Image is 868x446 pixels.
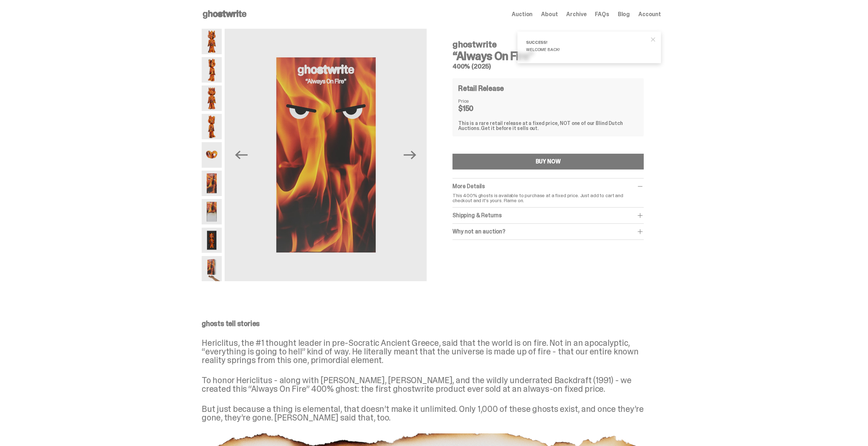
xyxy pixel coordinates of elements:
p: Hericlitus, the #1 thought leader in pre-Socratic Ancient Greece, said that the world is on fire.... [202,339,661,364]
button: close [647,33,660,46]
a: About [541,11,558,17]
img: Always-On-Fire---Website-Archive.2489X.png [202,114,222,139]
h4: Retail Release [458,85,504,92]
div: Welcome back! [526,47,647,52]
img: Always-On-Fire---Website-Archive.2487X.png [202,85,222,111]
a: Account [638,11,661,17]
div: This is a rare retail release at a fixed price, NOT one of our Blind Dutch Auctions. [458,121,638,131]
div: Success! [526,40,647,45]
a: Archive [566,11,586,17]
div: Why not an auction? [452,228,644,235]
img: Always-On-Fire---Website-Archive.2491X.png [202,171,222,196]
img: Always-On-Fire---Website-Archive.2522XX.png [202,256,222,282]
p: To honor Hericlitus - along with [PERSON_NAME], [PERSON_NAME], and the wildly underrated Backdraf... [202,376,661,393]
img: Always-On-Fire---Website-Archive.2484X.png [202,29,222,54]
a: Blog [618,11,630,17]
dd: $150 [458,105,494,112]
img: Always-On-Fire---Website-Archive.2497X.png [202,228,222,253]
h4: ghostwrite [452,40,644,49]
a: Auction [512,11,532,17]
div: Shipping & Returns [452,212,644,219]
p: ghosts tell stories [202,320,661,327]
div: BUY NOW [536,159,561,164]
p: This 400% ghosts is available to purchase at a fixed price. Just add to cart and checkout and it'... [452,193,644,203]
h5: 400% (2025) [452,63,644,70]
span: Get it before it sells out. [481,125,539,131]
dt: Price [458,98,494,103]
button: BUY NOW [452,154,644,169]
span: More Details [452,182,485,190]
h3: “Always On Fire” [452,50,644,62]
button: Previous [233,147,249,163]
button: Next [402,147,418,163]
p: But just because a thing is elemental, that doesn’t make it unlimited. Only 1,000 of these ghosts... [202,405,661,422]
img: Always-On-Fire---Website-Archive.2494X.png [202,199,222,224]
img: Always-On-Fire---Website-Archive.2485X.png [202,57,222,83]
img: Always-On-Fire---Website-Archive.2490X.png [202,142,222,168]
a: FAQs [595,11,609,17]
img: Always-On-Fire---Website-Archive.2491X.png [225,29,427,281]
